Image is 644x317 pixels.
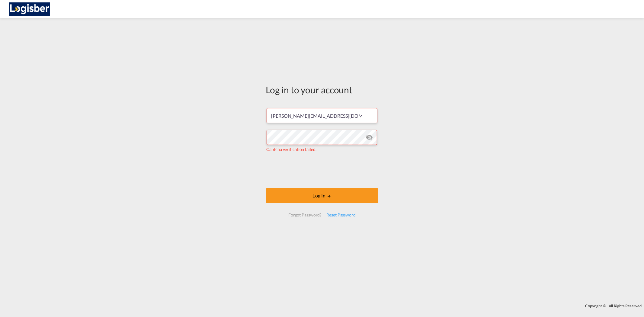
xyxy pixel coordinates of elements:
[267,147,316,152] span: Captcha verification failed.
[267,108,377,123] input: Enter email/phone number
[366,134,373,141] md-icon: icon-eye-off
[266,188,378,203] button: LOGIN
[276,158,368,182] iframe: reCAPTCHA
[266,83,378,96] div: Log in to your account
[324,210,358,220] div: Reset Password
[286,210,324,220] div: Forgot Password?
[9,2,50,16] img: d7a75e507efd11eebffa5922d020a472.png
